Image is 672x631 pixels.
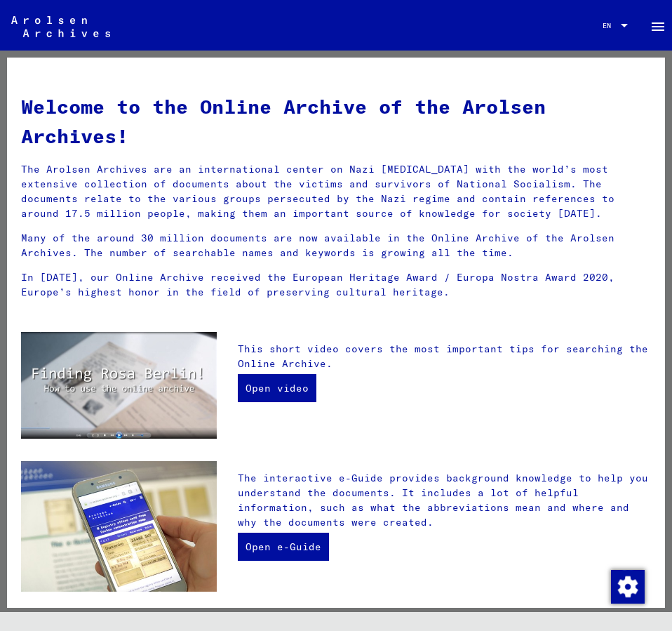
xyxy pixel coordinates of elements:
[11,16,110,37] img: Arolsen_neg.svg
[21,332,217,439] img: video.jpg
[21,162,651,221] p: The Arolsen Archives are an international center on Nazi [MEDICAL_DATA] with the world’s most ext...
[644,11,672,39] button: Toggle sidenav
[21,231,651,260] p: Many of the around 30 million documents are now available in the Online Archive of the Arolsen Ar...
[650,18,666,35] mat-icon: Side nav toggle icon
[238,342,651,371] p: This short video covers the most important tips for searching the Online Archive.
[21,270,651,300] p: In [DATE], our Online Archive received the European Heritage Award / Europa Nostra Award 2020, Eu...
[21,92,651,151] h1: Welcome to the Online Archive of the Arolsen Archives!
[238,374,316,402] a: Open video
[611,570,645,604] img: Change consent
[238,533,329,561] a: Open e-Guide
[238,471,651,530] p: The interactive e-Guide provides background knowledge to help you understand the documents. It in...
[603,22,618,29] span: EN
[610,569,644,603] div: Change consent
[21,461,217,592] img: eguide.jpg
